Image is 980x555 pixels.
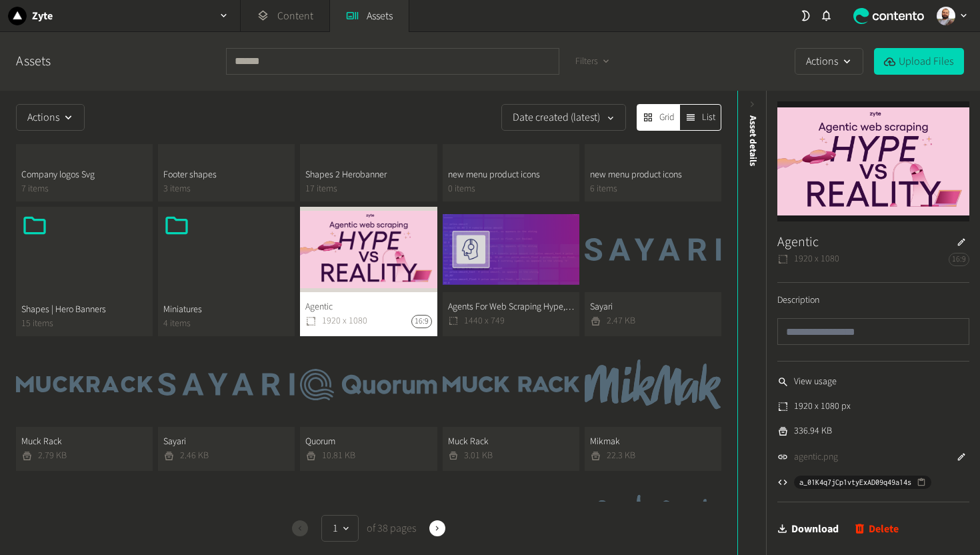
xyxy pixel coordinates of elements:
[659,111,675,125] span: Grid
[590,182,716,196] span: 6 items
[305,168,431,182] span: Shapes 2 Herobanner
[777,101,969,221] img: Agentic
[746,115,760,166] span: Asset details
[777,516,839,542] a: Download
[795,48,863,75] button: Actions
[21,317,147,331] span: 15 items
[21,168,147,182] span: Company logos Svg
[321,515,359,542] button: 1
[794,424,832,438] span: 336.94 KB
[163,168,289,182] span: Footer shapes
[777,294,819,308] label: Description
[16,104,85,131] button: Actions
[794,476,931,489] button: a_01K4q7jCp1vtyExAD09q49a14s
[777,375,837,389] a: View usage
[21,303,147,317] span: Shapes | Hero Banners
[21,182,147,196] span: 7 items
[702,111,715,125] span: List
[794,375,837,389] span: View usage
[305,182,431,196] span: 17 items
[590,168,716,182] span: new menu product icons
[937,7,955,25] img: Cleber Alexandre
[794,450,838,464] a: agentic.png
[799,476,911,488] span: a_01K4q7jCp1vtyExAD09q49a14s
[874,48,964,75] button: Upload Files
[163,182,289,196] span: 3 items
[501,104,626,131] button: Date created (latest)
[949,253,969,266] span: 16:9
[777,252,839,266] span: 1920 x 1080
[163,317,289,331] span: 4 items
[448,182,574,196] span: 0 items
[794,500,907,514] span: Uploaded by
[158,207,295,336] button: Miniatures4 items
[16,207,153,336] button: Shapes | Hero Banners15 items
[32,8,53,24] h2: Zyte
[16,51,51,71] a: Assets
[565,49,619,74] button: Filters
[163,303,289,317] span: Miniatures
[364,520,416,536] span: of 38 pages
[448,168,574,182] span: new menu product icons
[777,232,819,252] h3: Agentic
[855,516,899,542] button: Delete
[8,7,27,25] img: Zyte
[794,400,851,414] span: 1920 x 1080 px
[843,500,907,513] span: [PERSON_NAME]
